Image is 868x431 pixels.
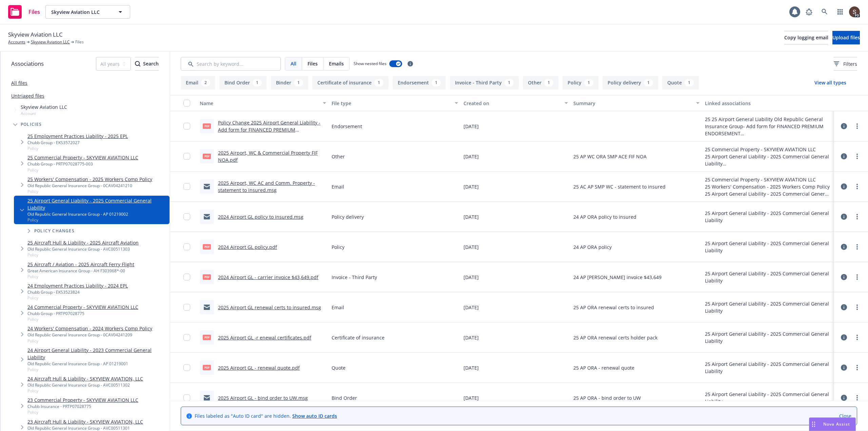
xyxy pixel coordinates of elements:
[183,304,190,311] input: Toggle Row Selected
[203,274,211,279] span: pdf
[832,34,860,41] span: Upload files
[27,418,143,425] a: 23 Aircraft Hull & Liability - SKYVIEW AVIATION, LLC
[27,396,138,404] a: 23 Commercial Property - SKYVIEW AVIATION LLC
[218,274,318,280] a: 2024 Airport GL - carrier invoice $43,649.pdf
[818,5,831,19] a: Search
[523,76,558,90] button: Other
[705,210,831,224] div: 25 Airport General Liability - 2025 Commercial General Liability
[544,79,553,86] div: 1
[183,153,190,160] input: Toggle Row Selected
[21,122,42,126] span: Policies
[218,395,308,401] a: 2025 Airport GL - bind order to UW.msg
[8,30,63,39] span: Skyview Aviation LLC
[705,240,831,254] div: 25 Airport General Liability - 2025 Commercial General Liability
[463,394,479,401] span: [DATE]
[685,79,694,86] div: 1
[135,61,140,66] svg: Search
[5,2,43,21] a: Files
[51,8,110,16] span: Skyview Aviation LLC
[463,123,479,130] span: [DATE]
[27,252,139,258] span: Policy
[853,243,861,251] a: more
[809,418,818,431] div: Drag to move
[27,382,143,388] div: Old Republic General Insurance Group - AVC00511302
[27,274,134,279] span: Policy
[294,79,303,86] div: 1
[218,119,320,140] a: Policy Change 2025 Airport General Liability - Add form for FINANCED PREMIUM ENDORSEMENT.pdf
[27,303,138,311] a: 24 Commercial Property - SKYVIEW AVIATION LLC
[201,79,210,86] div: 2
[463,243,479,251] span: [DATE]
[461,95,571,111] button: Created on
[843,60,857,67] span: Filters
[853,182,861,191] a: more
[27,375,143,382] a: 24 Aircraft Hull & Liability - SKYVIEW AVIATION, LLC
[218,304,321,311] a: 2025 Airport GL renewal certs to insured.msg
[27,404,138,409] div: Chubb Insurance - PRTP07028775
[8,39,25,45] a: Accounts
[27,338,152,344] span: Policy
[183,100,190,106] input: Select all
[21,111,67,116] span: Account
[705,183,831,190] div: 25 Workers' Compensation - 2025 Workers Comp Policy
[27,311,138,316] div: Chubb Group - PRTP07028775
[28,9,40,15] span: Files
[853,303,861,311] a: more
[603,76,658,90] button: Policy delivery
[183,274,190,280] input: Toggle Row Selected
[332,394,357,401] span: Bind Order
[27,361,167,367] div: Old Republic General Insurance Group - AP 01219001
[203,123,211,129] span: pdf
[332,123,362,130] span: Endorsement
[573,100,692,107] div: Summary
[573,334,657,341] span: 25 AP ORA renewal certs holder pack
[218,150,318,163] a: 2025 Airport, WC & Commercial Property FIF NOA.pdf
[705,146,831,153] div: 25 Commercial Property - SKYVIEW AVIATION LLC
[197,95,329,111] button: Name
[203,335,211,340] span: pdf
[832,31,860,44] button: Upload files
[834,60,857,67] span: Filters
[833,5,847,19] a: Switch app
[329,95,461,111] button: File type
[705,116,831,137] div: 25 25 Airport General Liability Old Republic General Insurance Group- Add form for FINANCED PREMI...
[705,330,831,345] div: 25 Airport General Liability - 2025 Commercial General Liability
[27,325,152,332] a: 24 Workers' Compensation - 2024 Workers Comp Policy
[705,270,831,284] div: 25 Airport General Liability - 2025 Commercial General Liability
[135,57,159,70] div: Search
[27,268,134,274] div: Great American Insurance Group - AH F303968*-00
[332,364,346,371] span: Quote
[463,304,479,311] span: [DATE]
[463,100,560,107] div: Created on
[27,211,167,217] div: Old Republic General Insurance Group - AP 01219002
[853,394,861,402] a: more
[662,76,699,90] button: Quote
[463,213,479,220] span: [DATE]
[573,243,612,251] span: 24 AP ORA policy
[393,76,446,90] button: Endorsement
[27,167,138,173] span: Policy
[802,5,816,19] a: Report a Bug
[332,274,377,281] span: Invoice - Third Party
[27,367,167,372] span: Policy
[312,76,389,90] button: Certificate of insurance
[27,154,138,161] a: 25 Commercial Property - SKYVIEW AVIATION LLC
[183,334,190,341] input: Toggle Row Selected
[705,360,831,375] div: 25 Airport General Liability - 2025 Commercial General Liability
[332,100,451,107] div: File type
[27,388,143,394] span: Policy
[332,153,345,160] span: Other
[573,213,636,220] span: 24 AP ORA policy to insured
[853,364,861,372] a: more
[181,76,215,90] button: Email
[27,347,167,361] a: 24 Airport General Liability - 2023 Commercial General Liability
[183,243,190,250] input: Toggle Row Selected
[218,214,303,220] a: 2024 Airport GL policy to insured.msg
[183,213,190,220] input: Toggle Row Selected
[705,100,831,107] div: Linked associations
[27,161,138,167] div: Chubb Group - PRTP07028775-003
[27,289,128,295] div: Chubb Group - EKS3523824
[292,413,337,419] a: Show auto ID cards
[853,152,861,160] a: more
[27,176,152,183] a: 25 Workers' Compensation - 2025 Workers Comp Policy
